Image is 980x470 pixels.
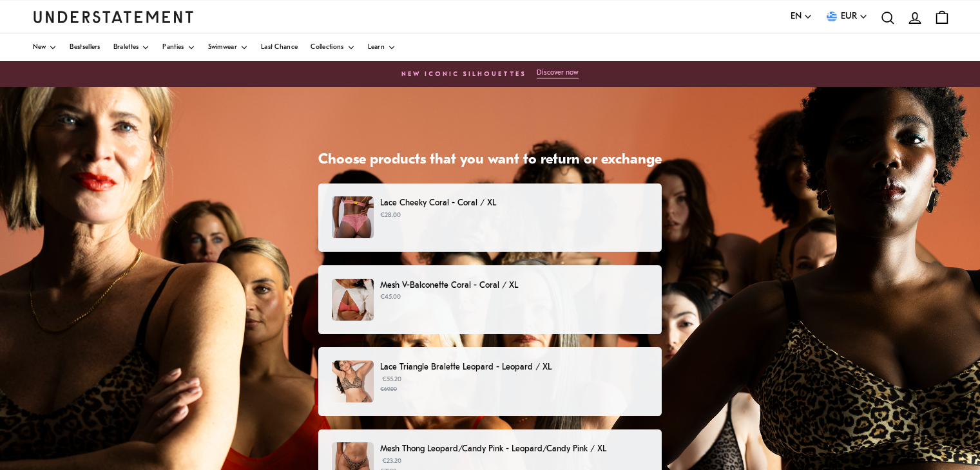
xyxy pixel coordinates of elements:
[33,44,46,51] span: New
[401,71,526,79] h6: New Iconic Silhouettes
[33,11,194,23] a: Understatement Homepage
[113,34,150,61] a: Bralettes
[380,442,648,456] p: Mesh Thong Leopard/Candy Pink - Leopard/Candy Pink / XL
[825,10,868,24] button: EUR
[13,65,967,83] a: New Iconic Silhouettes Discover now
[332,361,374,402] img: lace-triangle-bralette-gold-leopard-52769500889414_ca6509f3-eeef-4ed2-8a48-53132d0a5726.jpg
[113,44,139,51] span: Bralettes
[368,44,385,51] span: Learn
[841,10,857,24] span: EUR
[318,151,662,170] h1: Choose products that you want to return or exchange
[208,44,237,51] span: Swimwear
[70,34,100,61] a: Bestsellers
[261,44,298,51] span: Last Chance
[33,34,57,61] a: New
[537,69,579,77] p: Discover now
[791,10,812,24] button: EN
[380,279,648,292] p: Mesh V-Balconette Coral - Coral / XL
[261,34,298,61] a: Last Chance
[380,386,397,392] strike: €69.00
[332,196,374,238] img: lace-cheeky-kahlo-33974542205093.jpg
[162,44,184,51] span: Panties
[791,10,802,24] span: EN
[380,361,648,374] p: Lace Triangle Bralette Leopard - Leopard / XL
[368,34,396,61] a: Learn
[332,279,374,321] img: 473_be5a5b07-f28e-4d47-9be4-3e857e67e4bb.jpg
[380,196,648,210] p: Lace Cheeky Coral - Coral / XL
[208,34,248,61] a: Swimwear
[162,34,195,61] a: Panties
[311,44,343,51] span: Collections
[380,375,648,394] p: €55.20
[380,292,648,303] p: €45.00
[311,34,354,61] a: Collections
[70,44,100,51] span: Bestsellers
[380,211,648,221] p: €28.00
